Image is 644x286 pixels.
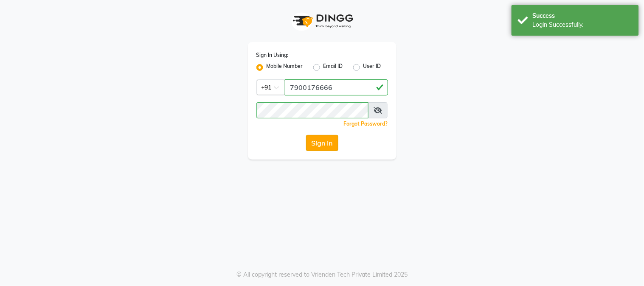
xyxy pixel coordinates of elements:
a: Forgot Password? [344,121,388,127]
input: Username [256,102,369,118]
div: Login Successfully. [533,20,633,29]
label: User ID [363,62,381,73]
label: Email ID [323,62,343,73]
div: Success [533,11,633,20]
label: Sign In Using: [256,51,289,59]
input: Username [285,79,388,95]
button: Sign In [306,135,338,151]
img: logo1.svg [288,8,356,34]
label: Mobile Number [267,62,303,73]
